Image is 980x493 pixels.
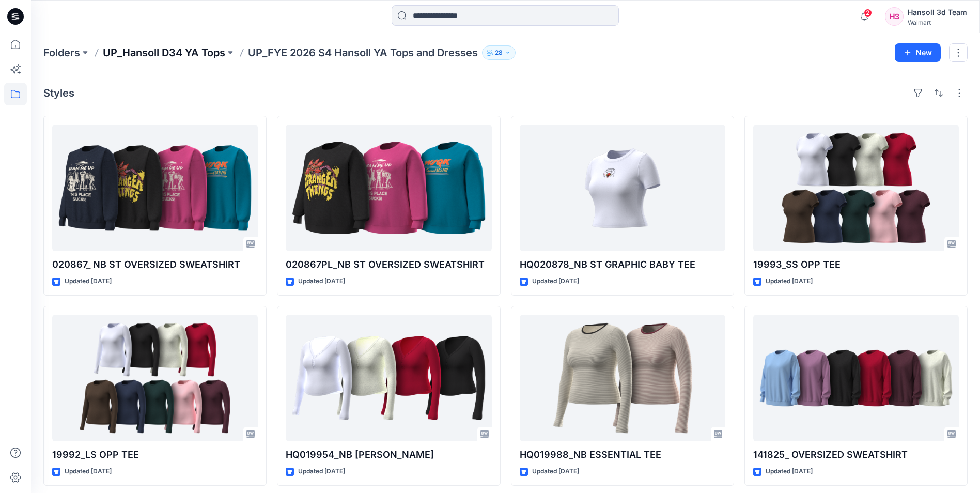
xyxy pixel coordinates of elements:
p: 020867_ NB ST OVERSIZED SWEATSHIRT [52,257,258,272]
a: 19993_SS OPP TEE [753,125,959,251]
a: UP_Hansoll D34 YA Tops [103,45,225,60]
button: New [895,43,941,62]
div: Hansoll 3d Team [908,6,967,19]
a: HQ020878_NB ST GRAPHIC BABY TEE [520,125,725,251]
a: HQ019988_NB ESSENTIAL TEE [520,315,725,441]
div: Walmart [908,19,967,26]
h4: Styles [43,87,74,99]
button: 28 [482,45,516,60]
p: Updated [DATE] [532,276,579,287]
p: Updated [DATE] [532,466,579,477]
a: 020867PL_NB ST OVERSIZED SWEATSHIRT [286,125,491,251]
a: 020867_ NB ST OVERSIZED SWEATSHIRT [52,125,258,251]
p: Updated [DATE] [65,466,112,477]
p: Updated [DATE] [298,466,345,477]
p: HQ019954_NB [PERSON_NAME] [286,448,491,462]
p: Updated [DATE] [298,276,345,287]
p: 19993_SS OPP TEE [753,257,959,272]
p: Updated [DATE] [766,466,813,477]
p: Updated [DATE] [65,276,112,287]
p: Updated [DATE] [766,276,813,287]
a: 19992_LS OPP TEE [52,315,258,441]
div: H3 [885,7,904,26]
span: 2 [864,9,872,17]
a: HQ019954_NB LS HENLEY [286,315,491,441]
p: 19992_LS OPP TEE [52,448,258,462]
p: HQ019988_NB ESSENTIAL TEE [520,448,725,462]
a: Folders [43,45,80,60]
p: 28 [495,47,503,58]
p: UP_FYE 2026 S4 Hansoll YA Tops and Dresses [248,45,478,60]
a: 141825_ OVERSIZED SWEATSHIRT [753,315,959,441]
p: 141825_ OVERSIZED SWEATSHIRT [753,448,959,462]
p: HQ020878_NB ST GRAPHIC BABY TEE [520,257,725,272]
p: 020867PL_NB ST OVERSIZED SWEATSHIRT [286,257,491,272]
